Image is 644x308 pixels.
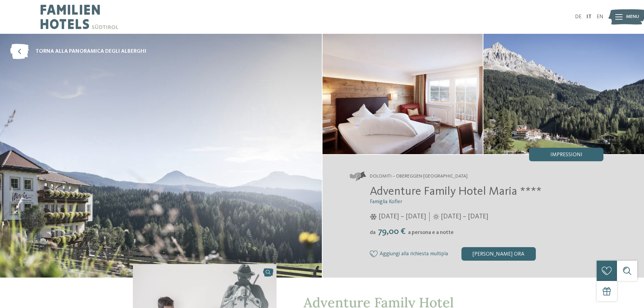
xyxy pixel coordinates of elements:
span: torna alla panoramica degli alberghi [35,48,146,55]
a: IT [587,14,592,20]
a: torna alla panoramica degli alberghi [10,44,146,59]
span: 79,00 € [376,227,407,236]
i: Orari d'apertura estate [433,214,439,220]
a: DE [575,14,581,20]
span: Famiglia Kofler [370,199,402,205]
div: [PERSON_NAME] ora [461,247,536,261]
img: Il family hotel a Obereggen per chi ama il piacere della scoperta [323,34,483,154]
span: Menu [626,14,639,20]
span: Adventure Family Hotel Maria **** [370,186,542,197]
span: [DATE] – [DATE] [441,212,488,221]
span: [DATE] – [DATE] [379,212,426,221]
i: Orari d'apertura inverno [370,214,377,220]
span: a persona e a notte [408,230,454,235]
img: Il family hotel a Obereggen per chi ama il piacere della scoperta [483,34,644,154]
span: da [370,230,376,235]
a: EN [597,14,603,20]
span: Aggiungi alla richiesta multipla [380,251,448,257]
span: Dolomiti – Obereggen-[GEOGRAPHIC_DATA] [370,173,468,180]
span: Impressioni [550,152,582,158]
